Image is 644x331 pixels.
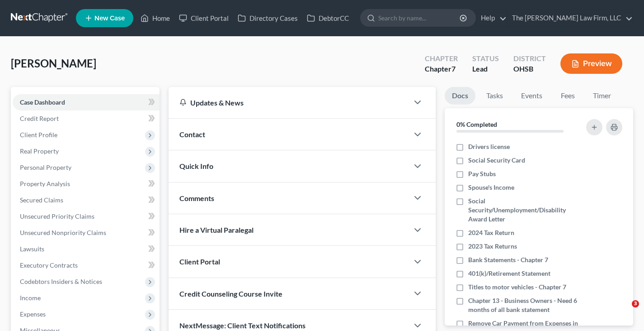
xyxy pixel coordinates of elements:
span: Client Profile [20,131,57,139]
div: Status [472,53,499,64]
iframe: Intercom live chat [613,300,635,322]
a: Home [136,10,174,26]
span: Comments [179,194,214,202]
span: Bank Statements - Chapter 7 [468,255,548,264]
a: Unsecured Nonpriority Claims [13,225,160,241]
span: Credit Report [20,115,59,122]
span: Chapter 13 - Business Owners - Need 6 months of all bank statement [468,296,578,314]
a: Executory Contracts [13,257,160,273]
span: Executory Contracts [20,261,78,269]
input: Search by name... [378,10,461,26]
button: Preview [560,53,622,74]
a: Help [476,10,507,26]
a: DebtorCC [302,10,353,26]
a: Property Analysis [13,176,160,192]
span: Case Dashboard [20,98,65,106]
span: NextMessage: Client Text Notifications [179,321,306,330]
span: Hire a Virtual Paralegal [179,225,254,234]
a: Directory Cases [233,10,302,26]
div: Chapter [425,64,458,74]
span: Quick Info [179,162,213,170]
span: Contact [179,130,205,139]
a: Case Dashboard [13,94,160,110]
span: 401(k)/Retirement Statement [468,269,550,278]
span: Real Property [20,147,59,155]
span: Lawsuits [20,245,44,253]
span: Unsecured Nonpriority Claims [20,229,106,236]
span: Credit Counseling Course Invite [179,289,282,298]
span: Personal Property [20,163,71,171]
span: [PERSON_NAME] [11,57,96,70]
a: Unsecured Priority Claims [13,208,160,225]
span: 2024 Tax Return [468,228,514,237]
a: Client Portal [174,10,233,26]
span: 7 [451,64,456,73]
strong: 0% Completed [456,120,497,128]
div: Updates & News [179,98,398,107]
span: Property Analysis [20,180,70,187]
a: Lawsuits [13,241,160,257]
a: Fees [553,87,582,105]
a: Timer [586,87,618,105]
a: Tasks [479,87,510,105]
span: Drivers license [468,142,510,151]
a: Secured Claims [13,192,160,208]
a: Credit Report [13,110,160,127]
span: Client Portal [179,257,220,266]
span: New Case [94,15,125,22]
span: Income [20,294,41,302]
a: Events [514,87,550,105]
span: Pay Stubs [468,169,496,178]
span: 3 [632,300,639,307]
a: Docs [445,87,475,105]
div: OHSB [513,64,546,74]
span: Social Security Card [468,156,525,165]
div: District [513,53,546,64]
a: The [PERSON_NAME] Law Firm, LLC [508,10,633,26]
span: Titles to motor vehicles - Chapter 7 [468,283,566,292]
span: Spouse's Income [468,183,514,192]
span: Expenses [20,310,46,318]
span: Social Security/Unemployment/Disability Award Letter [468,197,578,224]
div: Lead [472,64,499,74]
div: Chapter [425,53,458,64]
span: Secured Claims [20,196,63,204]
span: Unsecured Priority Claims [20,212,94,220]
span: Codebtors Insiders & Notices [20,278,102,285]
span: 2023 Tax Returns [468,242,517,251]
